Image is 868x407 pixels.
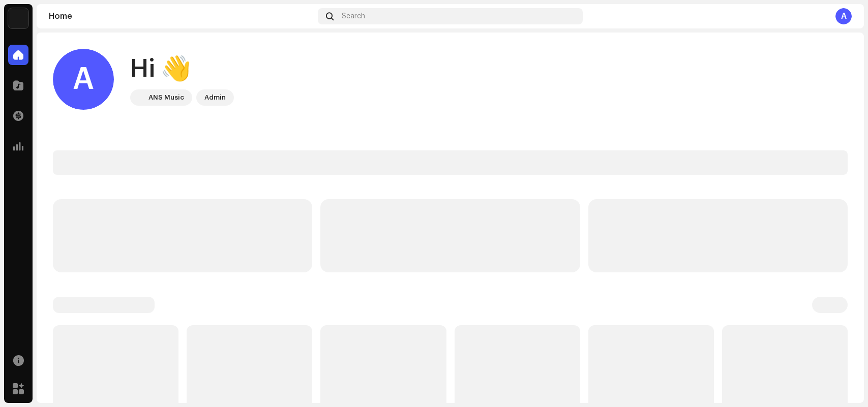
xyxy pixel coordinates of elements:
div: Admin [204,91,226,104]
div: Hi 👋 [130,53,234,85]
img: bb356b9b-6e90-403f-adc8-c282c7c2e227 [8,8,28,28]
div: ANS Music [148,91,184,104]
img: bb356b9b-6e90-403f-adc8-c282c7c2e227 [132,91,144,104]
div: A [835,8,852,24]
span: Search [342,12,365,20]
div: A [53,49,114,110]
div: Home [49,12,314,20]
